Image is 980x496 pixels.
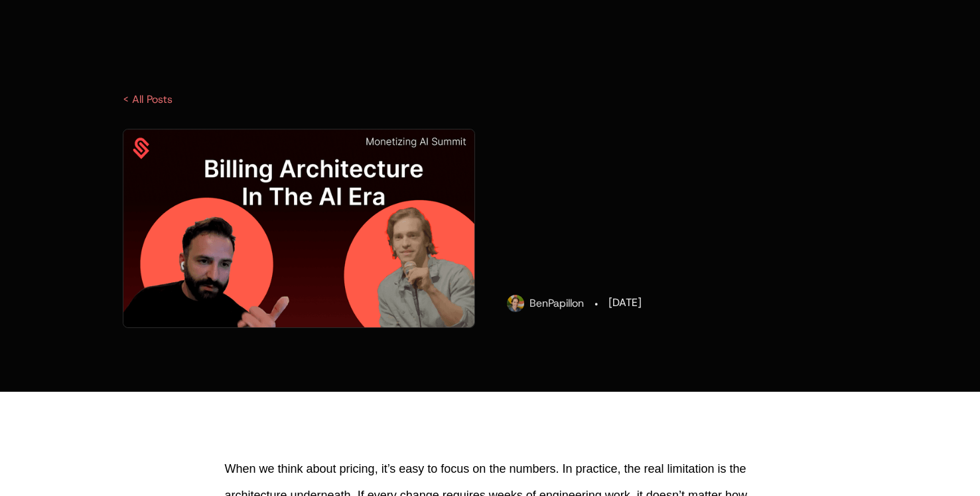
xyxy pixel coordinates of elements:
div: [DATE] [608,295,642,311]
div: Ben Papillon [529,295,584,311]
a: < All Posts [123,92,173,106]
img: Ben+Char [123,129,475,327]
img: ben [507,295,524,312]
div: · [595,295,598,313]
